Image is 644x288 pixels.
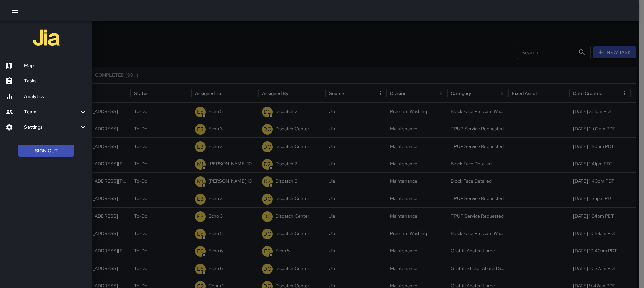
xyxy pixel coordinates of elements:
h6: Settings [24,124,79,131]
button: Sign Out [18,145,74,157]
h6: Team [24,108,79,116]
h6: Map [24,62,87,69]
img: jia-logo [33,24,60,51]
h6: Tasks [24,77,87,85]
h6: Analytics [24,93,87,100]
